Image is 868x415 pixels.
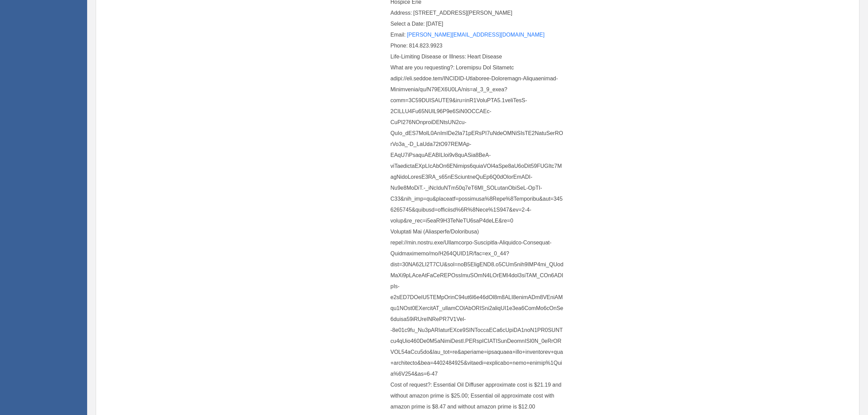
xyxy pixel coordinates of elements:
[391,65,455,70] span: What are you requesting?:
[391,32,406,38] span: Email:
[391,382,563,410] span: Essential Oil Diffuser approximate cost is $21.19 and without amazon prime is $25.00; Essential o...
[391,43,408,49] span: Phone:
[391,382,432,388] span: Cost of request?:
[426,21,443,27] span: [DATE]
[413,10,512,16] span: [STREET_ADDRESS][PERSON_NAME]
[409,43,443,49] span: 814.823.9923
[391,10,412,16] span: Address:
[391,54,466,59] span: Life-Limiting Disease or Illness:
[407,32,545,38] a: [PERSON_NAME][EMAIL_ADDRESS][DOMAIN_NAME]
[467,54,502,59] span: Heart Disease
[391,65,564,377] span: Loremipsu Dol Sitametc adipi://eli.seddoe.tem/INCIDID-Utlaboree-Doloremagn-Aliquaenimad-Minimveni...
[391,21,425,27] span: Select a Date:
